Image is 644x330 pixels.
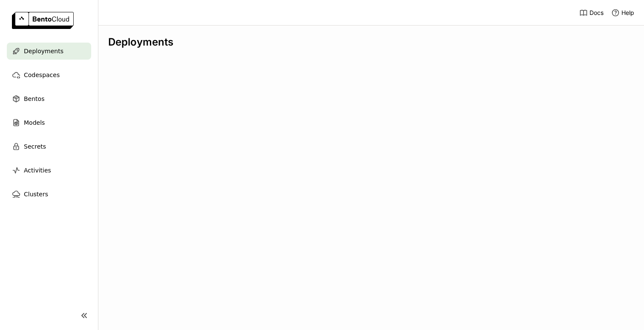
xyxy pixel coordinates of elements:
[24,70,60,80] span: Codespaces
[24,141,46,152] span: Secrets
[7,162,91,179] a: Activities
[24,165,51,175] span: Activities
[24,46,63,56] span: Deployments
[7,138,91,155] a: Secrets
[24,118,45,128] span: Models
[108,36,634,49] div: Deployments
[7,90,91,107] a: Bentos
[7,186,91,203] a: Clusters
[7,114,91,131] a: Models
[589,9,604,17] span: Docs
[611,9,634,17] div: Help
[12,12,74,29] img: logo
[621,9,634,17] span: Help
[24,94,44,104] span: Bentos
[579,9,604,17] a: Docs
[24,189,48,199] span: Clusters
